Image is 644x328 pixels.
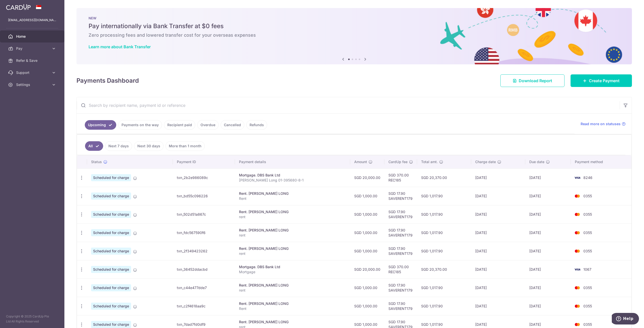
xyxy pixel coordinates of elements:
[239,288,346,293] p: rent
[572,211,582,217] img: Bank Card
[235,155,350,168] th: Payment details
[471,260,526,278] td: [DATE]
[417,168,471,187] td: SGD 20,370.00
[239,214,346,219] p: rent
[519,78,552,84] span: Download Report
[91,211,131,218] span: Scheduled for charge
[239,301,346,306] div: Rent. [PERSON_NAME] LONG
[85,120,116,130] a: Upcoming
[76,8,632,64] img: Bank transfer banner
[85,141,103,151] a: All
[572,266,582,272] img: Bank Card
[384,297,417,315] td: SGD 17.90 SAVERENT179
[16,34,49,39] span: Home
[16,70,49,75] span: Support
[91,193,131,200] span: Scheduled for charge
[417,260,471,278] td: SGD 20,370.00
[16,82,49,87] span: Settings
[525,242,571,260] td: [DATE]
[583,286,592,290] span: 0355
[572,175,582,181] img: Bank Card
[571,74,632,87] a: Create Payment
[350,297,384,315] td: SGD 1,000.00
[384,242,417,260] td: SGD 17.90 SAVERENT179
[350,187,384,205] td: SGD 1,000.00
[384,187,417,205] td: SGD 17.90 SAVERENT179
[583,194,592,198] span: 0355
[105,141,132,151] a: Next 7 days
[91,229,131,236] span: Scheduled for charge
[571,155,631,168] th: Payment method
[239,264,346,269] div: Mortgage. DBS Bank Ltd
[572,285,582,291] img: Bank Card
[471,205,526,223] td: [DATE]
[581,121,626,126] a: Read more on statuses
[471,187,526,205] td: [DATE]
[384,260,417,278] td: SGD 370.00 REC185
[572,248,582,254] img: Bank Card
[239,191,346,196] div: Rent. [PERSON_NAME] LONG
[417,205,471,223] td: SGD 1,017.90
[239,283,346,288] div: Rent. [PERSON_NAME] LONG
[525,168,571,187] td: [DATE]
[350,223,384,242] td: SGD 1,000.00
[583,267,591,271] span: 1067
[354,159,367,164] span: Amount
[583,322,592,326] span: 0355
[173,260,235,278] td: txn_36452ddacbd
[91,321,131,328] span: Scheduled for charge
[173,223,235,242] td: txn_fdc567590f6
[173,187,235,205] td: txn_bd55c096226
[417,187,471,205] td: SGD 1,017.90
[173,242,235,260] td: txn_2f349423262
[239,319,346,324] div: Rent. [PERSON_NAME] LONG
[388,159,408,164] span: CardUp fee
[239,251,346,256] p: rent
[471,223,526,242] td: [DATE]
[173,168,235,187] td: txn_2b2e986089c
[421,159,438,164] span: Total amt.
[166,141,205,151] a: More than 1 month
[572,303,582,309] img: Bank Card
[91,303,131,310] span: Scheduled for charge
[583,230,592,235] span: 0355
[500,74,565,87] a: Download Report
[612,313,639,325] iframe: Opens a widget where you can find more information
[239,233,346,238] p: rent
[239,306,346,311] p: Rent
[8,18,56,23] p: [EMAIL_ADDRESS][DOMAIN_NAME]
[525,260,571,278] td: [DATE]
[471,168,526,187] td: [DATE]
[91,266,131,273] span: Scheduled for charge
[173,155,235,168] th: Payment ID
[221,120,244,130] a: Cancelled
[384,205,417,223] td: SGD 17.90 SAVERENT179
[239,246,346,251] div: Rent. [PERSON_NAME] LONG
[417,278,471,297] td: SGD 1,017.90
[164,120,195,130] a: Recipient paid
[239,209,346,214] div: Rent. [PERSON_NAME] LONG
[246,120,267,130] a: Refunds
[384,168,417,187] td: SGD 370.00 REC185
[239,269,346,274] p: Mortgage
[91,248,131,255] span: Scheduled for charge
[583,175,592,180] span: 8246
[529,159,544,164] span: Due date
[91,284,131,291] span: Scheduled for charge
[525,297,571,315] td: [DATE]
[350,168,384,187] td: SGD 20,000.00
[91,159,102,164] span: Status
[583,212,592,216] span: 0355
[572,193,582,199] img: Bank Card
[525,223,571,242] td: [DATE]
[16,58,49,63] span: Refer & Save
[589,78,620,84] span: Create Payment
[173,278,235,297] td: txn_c44e477dde7
[350,278,384,297] td: SGD 1,000.00
[384,278,417,297] td: SGD 17.90 SAVERENT179
[350,260,384,278] td: SGD 20,000.00
[89,44,151,49] a: Learn more about Bank Transfer
[239,196,346,201] p: Rent
[525,278,571,297] td: [DATE]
